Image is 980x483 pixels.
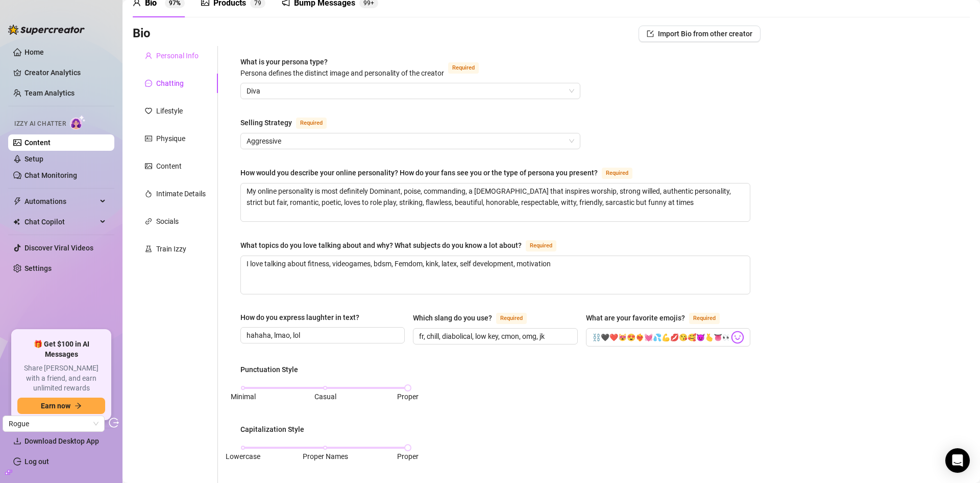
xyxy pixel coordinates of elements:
span: link [145,218,152,225]
span: logout [109,418,119,428]
span: Earn now [41,402,70,410]
div: Train Izzy [156,243,186,255]
div: Capitalization Style [240,424,304,435]
span: Download Desktop App [24,437,99,445]
span: Required [296,118,327,129]
div: Socials [156,216,179,227]
span: Import Bio from other creator [658,30,752,38]
div: Lifestyle [156,105,183,117]
span: build [5,469,12,476]
a: Content [24,139,51,147]
div: What are your favorite emojis? [586,312,685,324]
span: Automations [24,193,97,210]
span: What is your persona type? [240,58,444,77]
img: svg%3e [731,331,744,344]
div: Open Intercom Messenger [945,448,970,473]
label: What are your favorite emojis? [586,312,731,324]
a: Team Analytics [24,89,75,97]
button: Import Bio from other creator [639,26,761,42]
div: Punctuation Style [240,364,298,375]
span: picture [145,163,152,170]
span: user [145,52,152,59]
textarea: What topics do you love talking about and why? What subjects do you know a lot about? [241,256,750,294]
input: How do you express laughter in text? [247,330,397,341]
span: Proper [397,452,419,461]
a: Chat Monitoring [24,171,77,179]
span: heart [145,107,152,114]
input: Which slang do you use? [419,331,569,342]
span: Required [689,313,720,324]
div: Physique [156,133,185,144]
span: idcard [145,135,152,142]
span: Izzy AI Chatter [14,119,66,129]
h3: Bio [133,26,151,42]
span: import [647,30,654,37]
label: Selling Strategy [240,117,338,129]
label: Punctuation Style [240,364,305,375]
span: thunderbolt [13,197,21,205]
span: 🎁 Get $100 in AI Messages [17,339,105,359]
div: Content [156,160,182,172]
textarea: How would you describe your online personality? How do your fans see you or the type of persona y... [241,183,750,221]
a: Settings [24,264,52,272]
div: How would you describe your online personality? How do your fans see you or the type of persona y... [240,167,598,178]
span: Proper Names [303,452,348,461]
span: fire [145,190,152,197]
a: Discover Viral Videos [24,244,93,252]
div: Personal Info [156,50,199,61]
div: How do you express laughter in text? [240,312,359,323]
div: Selling Strategy [240,117,292,128]
input: What are your favorite emojis? [592,331,729,344]
label: How do you express laughter in text? [240,312,366,323]
label: Which slang do you use? [413,312,538,324]
span: Diva [247,83,574,99]
a: Home [24,48,44,56]
span: Rogue [9,416,99,431]
label: Capitalization Style [240,424,311,435]
span: arrow-right [75,402,82,409]
span: Casual [314,393,336,401]
button: Earn nowarrow-right [17,398,105,414]
label: What topics do you love talking about and why? What subjects do you know a lot about? [240,239,568,251]
span: Minimal [231,393,256,401]
span: message [145,80,152,87]
span: Proper [397,393,419,401]
span: Required [526,240,556,251]
img: AI Chatter [70,115,86,130]
img: logo-BBDzfeDw.svg [8,25,85,35]
img: Chat Copilot [13,218,20,225]
span: experiment [145,245,152,252]
span: Required [602,168,632,179]
span: Required [496,313,527,324]
div: Chatting [156,78,184,89]
span: Aggressive [247,133,574,149]
span: Lowercase [226,452,260,461]
div: What topics do you love talking about and why? What subjects do you know a lot about? [240,240,522,251]
a: Setup [24,155,43,163]
a: Log out [24,457,49,466]
span: download [13,437,21,445]
div: Intimate Details [156,188,206,199]
span: Share [PERSON_NAME] with a friend, and earn unlimited rewards [17,363,105,394]
span: Persona defines the distinct image and personality of the creator [240,69,444,77]
span: Chat Copilot [24,214,97,230]
label: How would you describe your online personality? How do your fans see you or the type of persona y... [240,167,644,179]
span: Required [448,62,479,74]
div: Which slang do you use? [413,312,492,324]
a: Creator Analytics [24,64,106,81]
